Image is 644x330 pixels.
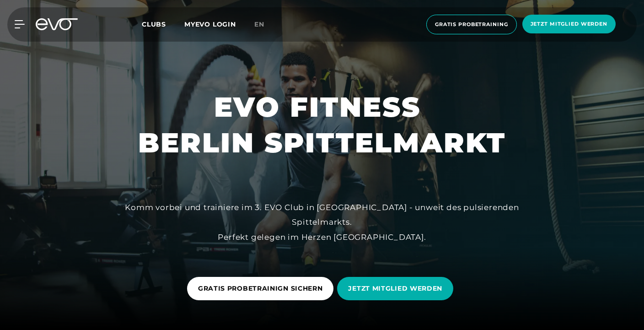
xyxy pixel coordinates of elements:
a: Gratis Probetraining [424,15,520,34]
span: GRATIS PROBETRAINIGN SICHERN [198,284,323,293]
a: JETZT MITGLIED WERDEN [337,270,457,307]
span: Gratis Probetraining [435,21,508,28]
span: Clubs [142,20,166,28]
span: Jetzt Mitglied werden [531,20,607,28]
a: Clubs [142,20,184,28]
a: Jetzt Mitglied werden [520,15,618,34]
a: MYEVO LOGIN [184,20,236,28]
h1: EVO FITNESS BERLIN SPITTELMARKT [138,89,506,161]
span: en [254,20,264,28]
span: JETZT MITGLIED WERDEN [348,284,442,293]
a: GRATIS PROBETRAINIGN SICHERN [187,270,338,307]
div: Komm vorbei und trainiere im 3. EVO Club in [GEOGRAPHIC_DATA] - unweit des pulsierenden Spittelma... [116,200,528,244]
a: en [254,19,275,30]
